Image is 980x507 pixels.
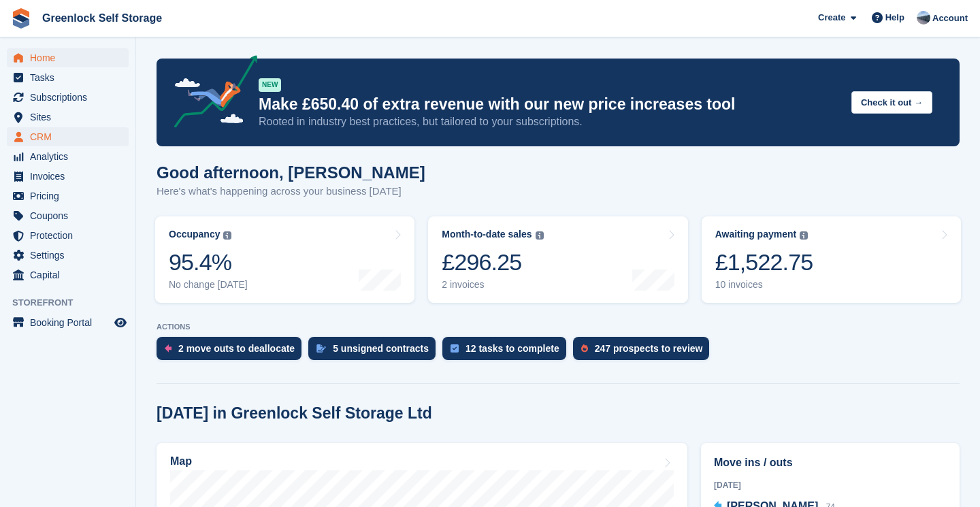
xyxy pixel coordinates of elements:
div: 5 unsigned contracts [333,343,429,354]
span: Invoices [30,167,112,186]
img: icon-info-grey-7440780725fd019a000dd9b08b2336e03edf1995a4989e88bcd33f0948082b44.svg [223,231,231,240]
span: Subscriptions [30,88,112,107]
a: menu [7,313,129,332]
a: menu [7,108,129,127]
span: Home [30,48,112,67]
span: Booking Portal [30,313,112,332]
img: icon-info-grey-7440780725fd019a000dd9b08b2336e03edf1995a4989e88bcd33f0948082b44.svg [536,231,544,240]
div: 12 tasks to complete [465,343,559,354]
span: Coupons [30,206,112,225]
img: stora-icon-8386f47178a22dfd0bd8f6a31ec36ba5ce8667c1dd55bd0f319d3a0aa187defe.svg [11,8,31,29]
button: Check it out → [851,91,932,114]
a: 247 prospects to review [573,337,717,367]
span: Settings [30,246,112,265]
div: NEW [259,78,281,92]
img: contract_signature_icon-13c848040528278c33f63329250d36e43548de30e8caae1d1a13099fd9432cc5.svg [316,344,326,353]
a: menu [7,68,129,87]
img: icon-info-grey-7440780725fd019a000dd9b08b2336e03edf1995a4989e88bcd33f0948082b44.svg [800,231,808,240]
p: ACTIONS [157,323,960,331]
a: menu [7,206,129,225]
a: menu [7,226,129,245]
div: 95.4% [169,248,248,276]
div: 247 prospects to review [595,343,703,354]
a: Occupancy 95.4% No change [DATE] [155,216,414,303]
span: Storefront [12,296,135,310]
span: CRM [30,127,112,146]
a: menu [7,147,129,166]
div: £296.25 [442,248,543,276]
a: menu [7,127,129,146]
p: Rooted in industry best practices, but tailored to your subscriptions. [259,114,840,129]
h2: Map [170,455,192,468]
div: Occupancy [169,229,220,240]
span: Protection [30,226,112,245]
div: 2 move outs to deallocate [178,343,295,354]
div: No change [DATE] [169,279,248,291]
div: 2 invoices [442,279,543,291]
span: Help [885,11,904,24]
a: Greenlock Self Storage [37,7,167,29]
span: Pricing [30,186,112,206]
img: Jamie Hamilton [917,11,930,24]
a: menu [7,186,129,206]
a: Preview store [112,314,129,331]
div: Month-to-date sales [442,229,532,240]
div: 10 invoices [715,279,813,291]
span: Tasks [30,68,112,87]
h2: [DATE] in Greenlock Self Storage Ltd [157,404,432,423]
img: prospect-51fa495bee0391a8d652442698ab0144808aea92771e9ea1ae160a38d050c398.svg [581,344,588,353]
div: Awaiting payment [715,229,797,240]
div: £1,522.75 [715,248,813,276]
span: Account [932,12,968,25]
a: menu [7,167,129,186]
div: [DATE] [714,479,947,491]
a: Awaiting payment £1,522.75 10 invoices [702,216,961,303]
a: menu [7,48,129,67]
a: Month-to-date sales £296.25 2 invoices [428,216,687,303]
h2: Move ins / outs [714,455,947,471]
span: Capital [30,265,112,284]
span: Sites [30,108,112,127]
span: Create [818,11,845,24]
img: price-adjustments-announcement-icon-8257ccfd72463d97f412b2fc003d46551f7dbcb40ab6d574587a9cd5c0d94... [163,55,258,133]
a: menu [7,246,129,265]
a: 12 tasks to complete [442,337,573,367]
a: 2 move outs to deallocate [157,337,308,367]
a: 5 unsigned contracts [308,337,442,367]
h1: Good afternoon, [PERSON_NAME] [157,163,425,182]
img: task-75834270c22a3079a89374b754ae025e5fb1db73e45f91037f5363f120a921f8.svg [451,344,459,353]
span: Analytics [30,147,112,166]
p: Here's what's happening across your business [DATE] [157,184,425,199]
a: menu [7,88,129,107]
a: menu [7,265,129,284]
img: move_outs_to_deallocate_icon-f764333ba52eb49d3ac5e1228854f67142a1ed5810a6f6cc68b1a99e826820c5.svg [165,344,171,353]
p: Make £650.40 of extra revenue with our new price increases tool [259,95,840,114]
